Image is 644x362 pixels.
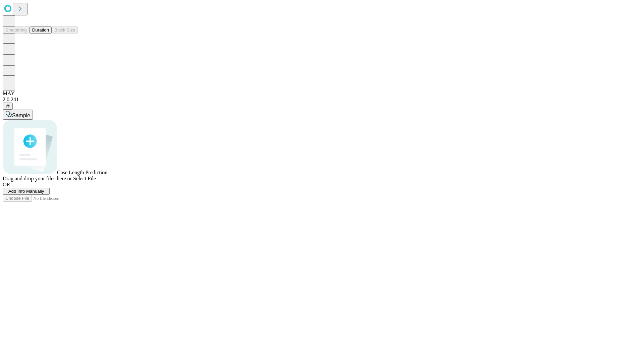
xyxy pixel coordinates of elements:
[73,176,96,181] span: Select File
[3,110,33,120] button: Sample
[30,26,52,34] button: Duration
[3,176,72,181] span: Drag and drop your files here or
[3,26,30,34] button: Smoothing
[3,188,50,195] button: Add Info Manually
[3,97,641,103] div: 2.0.241
[8,189,44,194] span: Add Info Manually
[5,104,10,109] span: @
[12,113,30,118] span: Sample
[3,90,641,97] div: MAY
[57,170,107,175] span: Case Length Prediction
[52,26,78,34] button: Block Size
[3,182,10,187] span: OR
[3,103,13,110] button: @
